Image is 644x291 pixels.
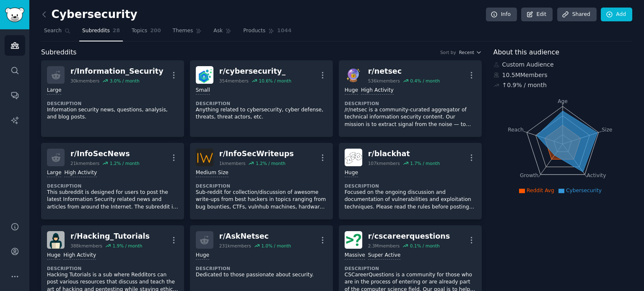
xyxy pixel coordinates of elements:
[566,188,602,193] span: Cybersecurity
[345,106,476,129] p: /r/netsec is a community-curated aggregator of technical information security content. Our missio...
[345,183,476,189] dt: Description
[261,243,291,249] div: 1.0 % / month
[5,8,24,22] img: GummySearch logo
[459,49,482,55] button: Recent
[493,60,633,69] div: Custom Audience
[44,27,62,35] span: Search
[112,243,142,249] div: 1.9 % / month
[70,149,140,159] div: r/ InfoSecNews
[219,66,291,77] div: r/ cybersecurity_
[196,87,210,95] div: Small
[339,60,482,137] a: netsecr/netsec536kmembers0.4% / monthHugeHigh ActivityDescription/r/netsec is a community-curated...
[345,231,362,249] img: cscareerquestions
[459,49,474,55] span: Recent
[361,87,394,95] div: High Activity
[368,231,450,242] div: r/ cscareerquestions
[41,24,73,41] a: Search
[47,169,61,177] div: Large
[47,183,178,189] dt: Description
[47,252,60,260] div: Huge
[219,231,291,242] div: r/ AskNetsec
[410,243,440,249] div: 0.1 % / month
[70,231,150,242] div: r/ Hacking_Tutorials
[173,27,193,35] span: Themes
[70,66,164,77] div: r/ Information_Security
[70,243,102,249] div: 388k members
[508,126,524,132] tspan: Reach
[82,27,110,35] span: Subreddits
[196,106,327,121] p: Anything related to cybersecurity, cyber defense, threats, threat actors, etc.
[47,189,178,211] p: This subreddit is designed for users to post the latest Information Security related news and art...
[110,160,140,166] div: 1.2 % / month
[345,66,362,84] img: netsec
[345,189,476,211] p: Focused on the ongoing discussion and documentation of vulnerabilities and exploitation technique...
[219,78,249,84] div: 354 members
[170,24,205,41] a: Themes
[190,60,333,137] a: cybersecurity_r/cybersecurity_354members10.6% / monthSmallDescriptionAnything related to cybersec...
[527,188,554,193] span: Reddit Avg
[219,243,251,249] div: 231k members
[196,265,327,271] dt: Description
[557,8,597,22] a: Shared
[345,265,476,271] dt: Description
[440,49,456,55] div: Sort by
[190,143,333,219] a: InfoSecWriteupsr/InfoSecWriteups1kmembers1.2% / monthMedium SizeDescriptionSub-reddit for collect...
[339,143,482,219] a: blackhatr/blackhat107kmembers1.7% / monthHugeDescriptionFocused on the ongoing discussion and doc...
[41,47,77,58] span: Subreddits
[345,169,358,177] div: Huge
[601,8,632,22] a: Add
[110,78,140,84] div: 3.0 % / month
[129,24,164,41] a: Topics200
[410,160,440,166] div: 1.7 % / month
[47,87,61,95] div: Large
[368,66,440,77] div: r/ netsec
[368,160,400,166] div: 107k members
[196,183,327,189] dt: Description
[63,252,96,260] div: High Activity
[410,78,440,84] div: 0.4 % / month
[196,149,213,166] img: InfoSecWriteups
[345,149,362,166] img: blackhat
[486,8,517,22] a: Info
[41,143,184,219] a: r/InfoSecNews21kmembers1.2% / monthLargeHigh ActivityDescriptionThis subreddit is designed for us...
[70,78,99,84] div: 30k members
[345,252,365,260] div: Massive
[64,169,97,177] div: High Activity
[196,271,327,279] p: Dedicated to those passionate about security.
[493,47,559,58] span: About this audience
[70,160,99,166] div: 21k members
[259,78,291,84] div: 10.6 % / month
[520,173,538,178] tspan: Growth
[602,126,612,132] tspan: Size
[150,27,161,35] span: 200
[219,160,246,166] div: 1k members
[196,189,327,211] p: Sub-reddit for collection/discussion of awesome write-ups from best hackers in topics ranging fro...
[47,100,178,106] dt: Description
[368,243,400,249] div: 2.3M members
[132,27,147,35] span: Topics
[196,252,209,260] div: Huge
[240,24,294,41] a: Products1044
[243,27,265,35] span: Products
[277,27,291,35] span: 1044
[502,81,547,90] div: ↑ 0.9 % / month
[47,231,65,249] img: Hacking_Tutorials
[196,169,229,177] div: Medium Size
[47,106,178,121] p: Information security news, questions, analysis, and blog posts.
[41,60,184,137] a: r/Information_Security30kmembers3.0% / monthLargeDescriptionInformation security news, questions,...
[368,252,401,260] div: Super Active
[493,71,633,80] div: 10.5M Members
[368,78,400,84] div: 536k members
[521,8,553,22] a: Edit
[213,27,223,35] span: Ask
[558,98,568,104] tspan: Age
[368,149,440,159] div: r/ blackhat
[210,24,234,41] a: Ask
[41,8,138,21] h2: Cybersecurity
[113,27,120,35] span: 28
[219,149,294,159] div: r/ InfoSecWriteups
[345,87,358,95] div: Huge
[345,100,476,106] dt: Description
[196,66,213,84] img: cybersecurity_
[79,24,123,41] a: Subreddits28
